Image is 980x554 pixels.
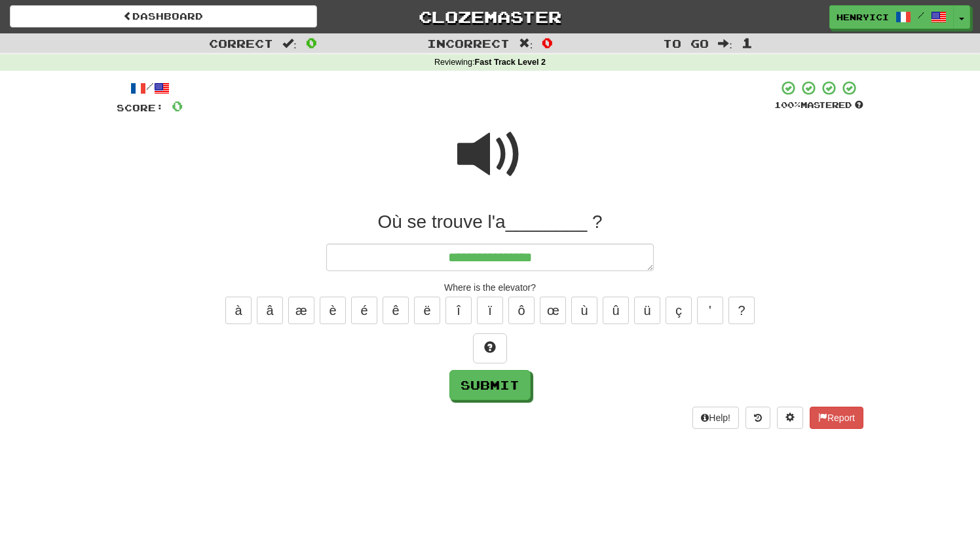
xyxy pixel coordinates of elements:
span: Correct [209,37,273,50]
button: Round history (alt+y) [745,407,770,429]
span: / [918,10,924,20]
div: Mastered [774,100,863,111]
button: Submit [449,370,531,400]
button: æ [288,297,314,324]
button: é [351,297,377,324]
button: ' [697,297,723,324]
a: Henryici / [829,5,954,29]
span: : [718,38,732,49]
span: 100 % [774,100,801,110]
button: à [225,297,252,324]
button: Hint! [473,333,507,363]
button: î [445,297,472,324]
button: ê [383,297,409,324]
div: Where is the elevator? [117,281,863,294]
span: Henryici [837,11,889,23]
span: : [282,38,297,49]
span: : [519,38,533,49]
span: 1 [742,35,753,50]
button: ù [571,297,597,324]
a: Clozemaster [337,5,644,28]
span: To go [663,37,709,50]
div: / [117,80,183,96]
button: Report [810,407,863,429]
button: û [603,297,629,324]
button: è [320,297,346,324]
span: 0 [172,98,183,114]
button: ç [666,297,692,324]
span: Incorrect [427,37,510,50]
button: â [257,297,283,324]
span: 0 [306,35,317,50]
span: 0 [542,35,553,50]
button: ü [634,297,660,324]
button: œ [540,297,566,324]
strong: Fast Track Level 2 [475,58,546,67]
span: Score: [117,102,164,113]
a: Dashboard [10,5,317,28]
button: Help! [692,407,739,429]
button: ë [414,297,440,324]
button: ô [508,297,535,324]
div: Où se trouve l'a________ ? [117,210,863,234]
button: ï [477,297,503,324]
button: ? [728,297,755,324]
